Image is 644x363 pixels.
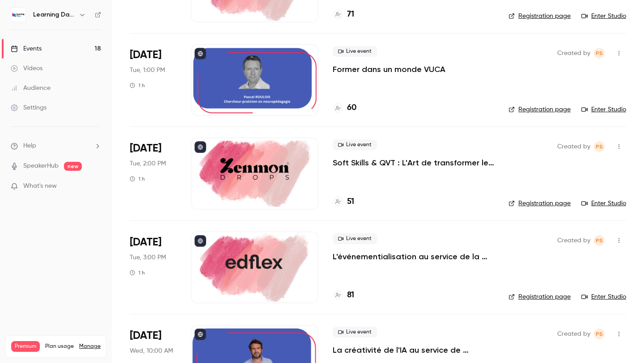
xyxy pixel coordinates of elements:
span: Created by [557,329,590,339]
img: Learning Days [11,8,25,22]
span: Plan usage [45,343,74,350]
a: Enter Studio [581,292,626,301]
span: Prad Selvarajah [594,141,605,152]
span: Premium [11,341,40,352]
span: Live event [333,46,377,57]
span: [DATE] [130,141,161,156]
div: Settings [11,103,47,112]
span: [DATE] [130,235,161,249]
a: Former dans un monde VUCA [333,64,445,75]
div: 1 h [130,82,145,89]
span: Tue, 1:00 PM [130,66,165,75]
span: Wed, 10:00 AM [130,346,173,355]
span: Prad Selvarajah [594,329,605,339]
h4: 60 [347,102,356,114]
a: Registration page [508,105,571,114]
div: Videos [11,64,42,73]
span: What's new [23,181,57,191]
h4: 81 [347,289,354,301]
a: Registration page [508,12,571,21]
span: Help [23,141,36,151]
h4: 71 [347,8,354,21]
div: Oct 7 Tue, 1:00 PM (Europe/Paris) [130,44,177,116]
span: Created by [557,235,590,246]
div: Events [11,44,42,53]
a: Soft Skills & QVT : L'Art de transformer les compétences humaines en levier de bien-être et perfo... [333,157,494,168]
div: Oct 7 Tue, 3:00 PM (Europe/Paris) [130,232,177,303]
a: SpeakerHub [23,161,59,171]
h6: Learning Days [33,10,75,19]
a: Registration page [508,292,571,301]
span: Live event [333,233,377,244]
span: Tue, 3:00 PM [130,253,166,262]
div: 1 h [130,175,145,182]
span: PS [596,141,603,152]
span: [DATE] [130,329,161,343]
a: 60 [333,102,356,114]
h4: 51 [347,196,354,208]
a: Enter Studio [581,199,626,208]
span: new [64,162,82,171]
iframe: Noticeable Trigger [90,182,101,190]
a: L'événementialisation au service de la formation : engagez vos apprenants tout au long de l’année [333,251,494,262]
a: Enter Studio [581,12,626,21]
span: Created by [557,48,590,59]
a: Manage [79,343,101,350]
a: Enter Studio [581,105,626,114]
a: La créativité de l'IA au service de l'expérience apprenante. [333,345,494,355]
a: 51 [333,196,354,208]
span: PS [596,235,603,246]
span: Tue, 2:00 PM [130,159,166,168]
span: PS [596,48,603,59]
li: help-dropdown-opener [11,141,101,151]
a: Registration page [508,199,571,208]
span: Prad Selvarajah [594,48,605,59]
div: Audience [11,84,51,93]
span: PS [596,329,603,339]
span: Live event [333,139,377,150]
span: Prad Selvarajah [594,235,605,246]
div: Oct 7 Tue, 2:00 PM (Europe/Paris) [130,138,177,209]
a: 81 [333,289,354,301]
span: Live event [333,327,377,338]
span: [DATE] [130,48,161,62]
span: Created by [557,141,590,152]
a: 71 [333,8,354,21]
div: 1 h [130,269,145,276]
